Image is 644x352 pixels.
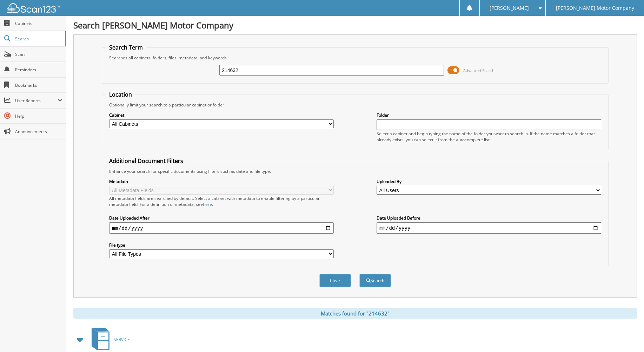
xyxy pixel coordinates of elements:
[106,44,146,51] legend: Search Term
[109,215,334,221] label: Date Uploaded After
[106,102,604,108] div: Optionally limit your search to a particular cabinet or folder
[15,36,61,42] span: Search
[73,308,637,319] div: Matches found for "214632"
[106,91,135,98] legend: Location
[15,82,62,88] span: Bookmarks
[109,222,334,234] input: start
[359,274,391,287] button: Search
[7,3,60,13] img: scan123-logo-white.svg
[15,67,62,73] span: Reminders
[319,274,351,287] button: Clear
[377,215,601,221] label: Date Uploaded Before
[15,20,62,26] span: Cabinets
[106,157,187,165] legend: Additional Document Filters
[556,6,634,10] span: [PERSON_NAME] Motor Company
[109,242,334,248] label: File type
[15,113,62,119] span: Help
[490,6,529,10] span: [PERSON_NAME]
[109,112,334,118] label: Cabinet
[114,337,130,343] span: SERVICE
[377,112,601,118] label: Folder
[377,131,601,143] div: Select a cabinet and begin typing the name of the folder you want to search in. If the name match...
[15,129,62,135] span: Announcements
[109,195,334,207] div: All metadata fields are searched by default. Select a cabinet with metadata to enable filtering b...
[463,68,494,73] span: Advanced Search
[377,178,601,184] label: Uploaded By
[106,55,604,61] div: Searches all cabinets, folders, files, metadata, and keywords
[15,98,58,104] span: User Reports
[15,51,62,57] span: Scan
[109,178,334,184] label: Metadata
[106,168,604,174] div: Enhance your search for specific documents using filters such as date and file type.
[203,201,212,207] a: here
[73,19,637,31] h1: Search [PERSON_NAME] Motor Company
[377,222,601,234] input: end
